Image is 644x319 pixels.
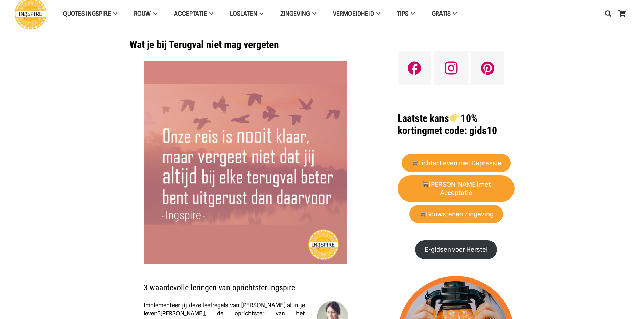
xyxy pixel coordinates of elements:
[111,5,117,22] span: QUOTES INGSPIRE Menu
[325,5,388,22] a: VERMOEIDHEIDVERMOEIDHEID Menu
[402,154,511,172] a: 🛒Lichter Leven met Depressie
[257,5,263,22] span: Loslaten Menu
[134,10,151,17] span: ROUW
[230,10,257,17] span: Loslaten
[419,210,426,217] img: 🛒
[174,10,207,17] span: Acceptatie
[388,5,423,22] a: TIPSTIPS Menu
[398,112,515,137] h1: met code: gids10
[432,10,451,17] span: GRATIS
[451,5,457,22] span: GRATIS Menu
[422,181,491,197] strong: [PERSON_NAME] met Acceptatie
[280,10,310,17] span: Zingeving
[601,5,615,22] a: Zoeken
[125,5,165,22] a: ROUWROUW Menu
[63,10,111,17] span: QUOTES INGSPIRE
[221,5,272,22] a: LoslatenLoslaten Menu
[425,246,488,254] strong: E-gidsen voor Herstel
[422,181,428,187] img: 🛒
[151,5,157,22] span: ROUW Menu
[144,283,295,292] strong: 3 waardevolle leringen van oprichtster Ingspire
[398,175,515,202] a: 🛒[PERSON_NAME] met Acceptatie
[411,159,502,167] strong: Lichter Leven met Depressie
[310,5,316,22] span: Zingeving Menu
[409,205,503,223] a: 🛒Bouwstenen Zingeving
[415,240,497,259] a: E-gidsen voor Herstel
[397,10,408,17] span: TIPS
[333,10,374,17] span: VERMOEIDHEID
[450,113,460,123] img: 👉
[471,51,504,85] a: Pinterest
[144,302,305,317] strong: Implementeer jij deze leefregels van [PERSON_NAME] al in je leven?
[166,5,221,22] a: AcceptatieAcceptatie Menu
[419,210,494,218] strong: Bouwstenen Zingeving
[423,5,465,22] a: GRATISGRATIS Menu
[207,5,213,22] span: Acceptatie Menu
[129,38,381,51] h1: Wat je bij Terugval niet mag vergeten
[398,112,477,136] strong: Laatste kans 10% korting
[434,51,468,85] a: Instagram
[408,5,414,22] span: TIPS Menu
[272,5,325,22] a: ZingevingZingeving Menu
[411,159,418,166] img: 🛒
[398,51,431,85] a: Facebook
[144,61,347,264] img: Zinvolle Ingspire Quote over terugval met levenswijsheid voor meer vertrouwen en moed die helpt b...
[374,5,380,22] span: VERMOEIDHEID Menu
[54,5,125,22] a: QUOTES INGSPIREQUOTES INGSPIRE Menu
